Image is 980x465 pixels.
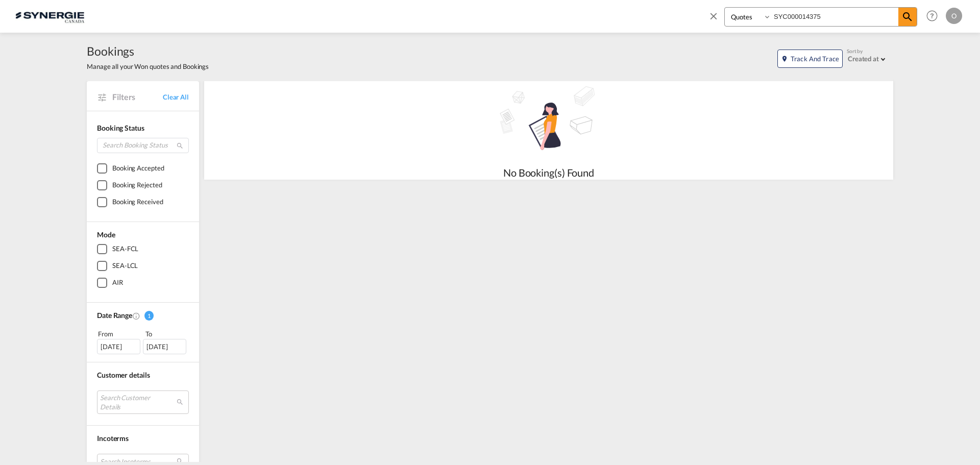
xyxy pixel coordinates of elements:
span: Filters [112,91,163,103]
img: 1f56c880d42311ef80fc7dca854c8e59.png [15,5,84,28]
span: Sort by [847,47,863,55]
input: Search Booking Status [97,138,189,153]
div: [DATE] [97,339,140,354]
span: Booking Status [97,124,144,132]
md-icon: Created On [132,312,140,320]
span: 1 [144,311,154,321]
div: AIR [112,278,123,288]
span: Customer details [97,371,150,379]
div: O [946,8,962,24]
md-checkbox: SEA-FCL [97,244,189,254]
div: [DATE] [143,339,186,354]
span: icon-close [708,7,724,32]
md-icon: icon-magnify [901,11,914,23]
span: Incoterms [97,434,129,443]
span: icon-magnify [898,8,917,26]
span: Date Range [97,311,132,320]
div: Customer details [97,370,189,380]
div: Booking Rejected [112,180,162,190]
div: From [97,329,142,339]
div: SEA-FCL [112,244,138,254]
span: Mode [97,230,115,239]
button: icon-map-markerTrack and Trace [777,50,843,68]
span: From To [DATE][DATE] [97,329,189,354]
div: Booking Status [97,123,189,133]
md-icon: icon-map-marker [781,55,788,62]
div: Help [923,7,946,26]
input: Enter Booking ID, Reference ID, Order ID [771,8,898,26]
div: No Booking(s) Found [472,165,625,180]
span: Help [923,7,941,25]
span: Manage all your Won quotes and Bookings [87,62,209,71]
div: Booking Received [112,197,163,207]
md-icon: assets/icons/custom/empty_shipments.svg [472,81,625,165]
md-icon: icon-magnify [176,142,184,150]
div: Booking Accepted [112,163,164,174]
div: To [144,329,189,339]
div: Created at [848,55,879,63]
a: Clear All [163,92,189,102]
span: Bookings [87,43,209,59]
md-checkbox: AIR [97,278,189,288]
md-icon: icon-close [708,10,719,21]
div: SEA-LCL [112,261,138,271]
md-checkbox: SEA-LCL [97,261,189,271]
